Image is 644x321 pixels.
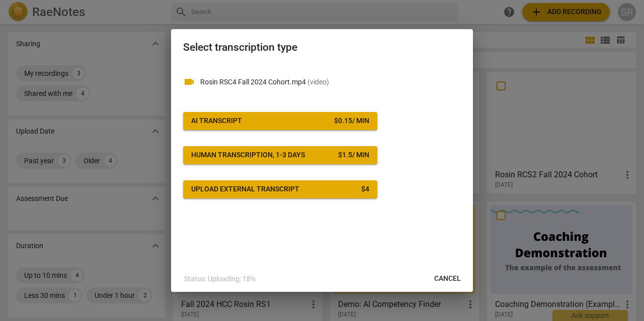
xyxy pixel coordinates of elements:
button: Human transcription, 1-3 days$1.5/ min [183,146,377,164]
span: ( video ) [307,78,329,86]
span: Cancel [434,274,461,284]
div: $ 1.5 / min [338,150,369,160]
p: Rosin RSC4 Fall 2024 Cohort.mp4(video) [200,77,461,87]
h2: Select transcription type [183,41,461,54]
button: Upload external transcript$4 [183,180,377,198]
div: $ 4 [361,184,369,194]
p: Status: Uploading: 18% [184,274,256,284]
div: Human transcription, 1-3 days [191,150,305,160]
div: $ 0.15 / min [334,116,369,126]
button: AI Transcript$0.15/ min [183,112,377,130]
span: videocam [183,76,195,88]
div: AI Transcript [191,116,242,126]
button: Cancel [426,270,469,288]
div: Upload external transcript [191,184,299,194]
